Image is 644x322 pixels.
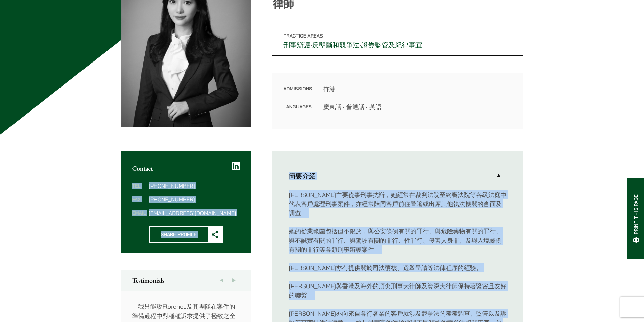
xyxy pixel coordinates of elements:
dd: [PHONE_NUMBER] [149,183,240,189]
a: 刑事辯護 [283,41,310,49]
button: Previous [216,270,228,291]
a: 簡要介紹 [289,167,506,185]
dd: [PHONE_NUMBER] [149,197,240,202]
span: Practice Areas [283,33,323,39]
dd: 廣東話 • 普通話 • 英語 [323,102,512,112]
a: 反壟斷和競爭法 [312,41,360,49]
p: • • [272,25,523,56]
button: Share Profile [149,226,223,243]
dd: 香港 [323,84,512,93]
span: Share Profile [150,227,208,242]
h2: Contact [132,164,240,172]
a: LinkedIn [232,162,240,171]
dt: Admissions [283,84,312,102]
dt: Languages [283,102,312,112]
dt: Tel [132,183,146,197]
dd: [EMAIL_ADDRESS][DOMAIN_NAME] [149,210,240,216]
dt: Email [132,210,146,216]
p: 她的從業範圍包括但不限於，與公安條例有關的罪行、與危險藥物有關的罪行、與不誠實有關的罪行、與駕駛有關的罪行、性罪行、侵害人身罪、及與入境條例有關的罪行等各類刑事辯護案件。 [289,227,506,254]
button: Next [228,270,240,291]
a: 證券監管及紀律事宜 [361,41,422,49]
dt: Fax [132,197,146,210]
p: [PERSON_NAME]與香港及海外的頂尖刑事大律師及資深大律師保持著緊密且友好的聯繫。 [289,281,506,300]
p: [PERSON_NAME]主要從事刑事抗辯，她經常在裁判法院至終審法院等各級法庭中代表客戶處理刑事案件，亦經常陪同客戶前往警署或出席其他執法機關的會面及調查。 [289,190,506,218]
p: [PERSON_NAME]亦有提供關於司法覆核、選舉呈請等法律程序的經驗。 [289,263,506,272]
h2: Testimonials [132,276,240,284]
